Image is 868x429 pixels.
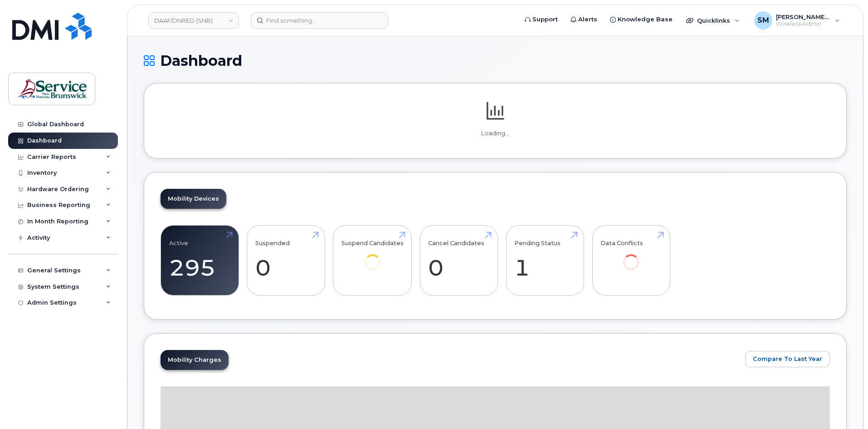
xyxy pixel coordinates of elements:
[255,231,317,291] a: Suspended 0
[600,231,662,283] a: Data Conflicts
[745,351,830,367] button: Compare To Last Year
[161,350,229,370] a: Mobility Charges
[161,189,226,209] a: Mobility Devices
[341,231,404,283] a: Suspend Candidates
[161,129,830,138] p: Loading...
[753,355,822,363] span: Compare To Last Year
[514,231,575,291] a: Pending Status 1
[144,53,847,69] h1: Dashboard
[169,231,230,291] a: Active 295
[428,231,489,291] a: Cancel Candidates 0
